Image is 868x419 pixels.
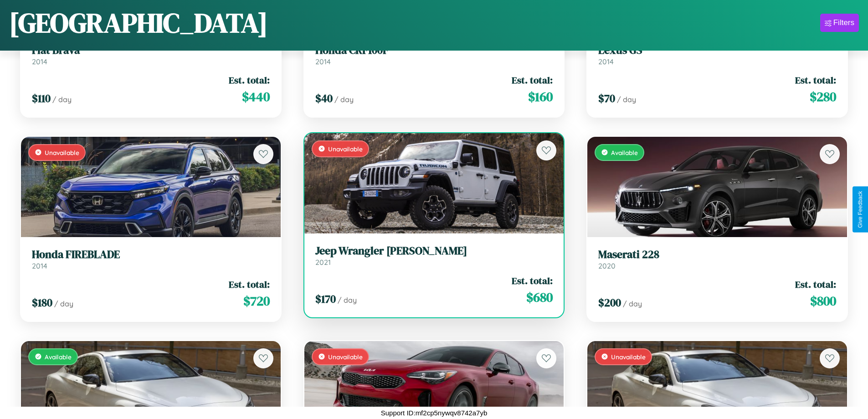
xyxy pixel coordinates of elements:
[810,88,836,106] span: $ 280
[315,244,553,258] h3: Jeep Wrangler [PERSON_NAME]
[229,73,270,87] span: Est. total:
[598,248,836,261] h3: Maserati 228
[32,248,270,261] h3: Honda FIREBLADE
[315,44,553,66] a: Honda CRF100F2014
[32,248,270,270] a: Honda FIREBLADE2014
[45,149,79,156] span: Unavailable
[315,244,553,267] a: Jeep Wrangler [PERSON_NAME]2021
[795,73,836,87] span: Est. total:
[381,407,487,419] p: Support ID: mf2cp5nywqv8742a7yb
[54,299,73,308] span: / day
[611,353,646,361] span: Unavailable
[229,278,270,291] span: Est. total:
[338,295,357,305] span: / day
[328,145,363,153] span: Unavailable
[32,261,47,270] span: 2014
[334,95,354,104] span: / day
[32,44,270,57] h3: Fiat Brava
[315,57,331,66] span: 2014
[598,295,621,310] span: $ 200
[611,149,638,156] span: Available
[315,258,331,267] span: 2021
[617,95,636,104] span: / day
[32,57,47,66] span: 2014
[315,91,333,106] span: $ 40
[52,95,72,104] span: / day
[820,14,859,32] button: Filters
[32,295,52,310] span: $ 180
[810,292,836,310] span: $ 800
[598,44,836,66] a: Lexus GS2014
[526,288,553,306] span: $ 680
[243,292,270,310] span: $ 720
[598,91,615,106] span: $ 70
[795,278,836,291] span: Est. total:
[833,18,854,27] div: Filters
[528,88,553,106] span: $ 160
[45,353,72,361] span: Available
[9,4,268,41] h1: [GEOGRAPHIC_DATA]
[512,73,553,87] span: Est. total:
[328,353,363,361] span: Unavailable
[857,191,863,228] div: Give Feedback
[598,248,836,270] a: Maserati 2282020
[242,88,270,106] span: $ 440
[598,261,616,270] span: 2020
[315,44,553,57] h3: Honda CRF100F
[315,291,336,306] span: $ 170
[32,44,270,66] a: Fiat Brava2014
[598,57,614,66] span: 2014
[512,274,553,287] span: Est. total:
[32,91,51,106] span: $ 110
[623,299,642,308] span: / day
[598,44,836,57] h3: Lexus GS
